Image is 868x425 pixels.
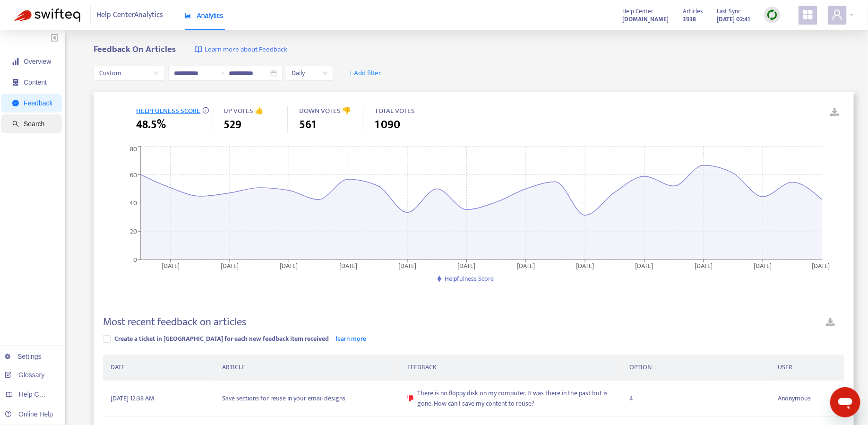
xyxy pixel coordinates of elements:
span: Learn more about Feedback [205,44,287,55]
span: container [12,79,19,86]
span: search [12,121,19,127]
tspan: [DATE] [280,260,298,271]
button: + Add filter [342,66,388,81]
tspan: [DATE] [221,260,239,271]
iframe: Button to launch messaging window [830,387,860,417]
a: Online Help [5,410,53,418]
span: Help Center [622,6,653,17]
span: dislike [407,395,414,402]
span: Create a ticket in [GEOGRAPHIC_DATA] for each new feedback item received [114,333,329,344]
tspan: 60 [130,169,137,180]
span: Helpfulness Score [445,273,494,284]
span: Help Centers [19,390,58,398]
th: OPTION [622,355,770,381]
a: [DOMAIN_NAME] [622,14,669,25]
span: Help Center Analytics [97,6,163,24]
th: FEEDBACK [400,355,622,381]
span: [DATE] 12:38 AM [111,393,154,404]
span: HELPFULNESS SCORE [136,105,200,117]
span: Analytics [185,12,223,19]
a: Learn more about Feedback [195,44,287,55]
span: Daily [292,66,327,80]
span: 561 [299,116,316,133]
a: learn more [336,333,366,344]
span: signal [12,58,19,65]
span: Feedback [24,99,52,107]
span: user [832,9,843,20]
tspan: [DATE] [399,260,417,271]
a: Settings [5,353,42,360]
tspan: [DATE] [812,260,830,271]
tspan: 80 [130,144,137,155]
tspan: [DATE] [162,260,180,271]
span: swap-right [217,69,225,77]
tspan: [DATE] [754,260,772,271]
span: Articles [683,6,703,17]
span: Last Sync [717,6,741,17]
span: Content [24,78,47,86]
td: Save sections for reuse in your email designs [215,381,400,417]
strong: [DATE] 02:41 [717,14,750,25]
tspan: [DATE] [517,260,535,271]
span: 4 [629,393,633,404]
th: DATE [103,355,214,381]
tspan: 0 [133,254,137,265]
tspan: [DATE] [339,260,357,271]
img: sync.dc5367851b00ba804db3.png [766,9,778,21]
th: USER [770,355,844,381]
tspan: [DATE] [576,260,594,271]
strong: 3938 [683,14,696,25]
span: DOWN VOTES 👎 [299,105,351,117]
span: Custom [99,66,159,80]
th: ARTICLE [215,355,400,381]
span: TOTAL VOTES [375,105,415,117]
h4: Most recent feedback on articles [103,316,246,329]
tspan: [DATE] [458,260,476,271]
span: 529 [223,116,241,133]
span: Overview [24,58,51,65]
tspan: 40 [129,198,137,208]
img: Swifteq [14,9,80,22]
b: Feedback On Articles [94,42,176,57]
span: Search [24,120,44,128]
tspan: [DATE] [695,260,713,271]
span: + Add filter [349,68,381,79]
img: image-link [195,46,202,53]
span: There is no floppy disk on my computer. It was there in the past but is gone. How can I save my c... [417,388,614,409]
span: appstore [802,9,814,20]
span: 48.5% [136,116,166,133]
span: UP VOTES 👍 [223,105,264,117]
span: area-chart [185,12,191,19]
span: 1 090 [375,116,400,133]
a: Glossary [5,371,44,379]
span: to [217,69,225,77]
tspan: 20 [130,226,137,237]
tspan: [DATE] [636,260,653,271]
span: Anonymous [778,393,811,404]
span: message [12,100,19,106]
